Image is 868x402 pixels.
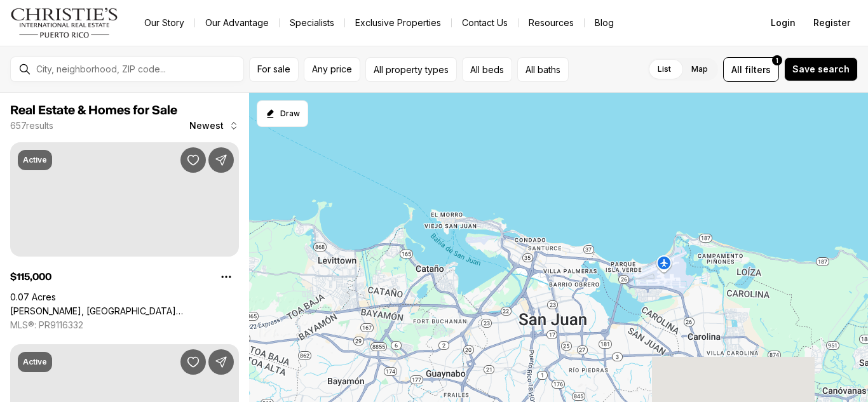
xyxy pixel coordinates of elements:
p: Active [23,155,47,165]
button: Newest [182,113,247,138]
a: Our Story [134,14,194,32]
button: Save Property: RUÍZ BELVIS [180,147,206,173]
span: For sale [257,64,290,74]
a: Our Advantage [195,14,279,32]
a: Exclusive Properties [345,14,451,32]
button: Save Property: 267 SAN JORGE AVE. #9A [180,349,206,375]
span: All [731,63,742,76]
button: Save search [784,57,858,81]
span: Login [771,18,796,28]
span: 1 [776,55,778,65]
img: logo [10,8,119,38]
span: Newest [189,121,224,131]
a: RUÍZ BELVIS, SAN JUAN PR, 00912 [10,305,239,317]
label: Map [681,58,718,81]
button: Any price [304,57,360,82]
span: Register [813,18,850,28]
label: List [648,58,681,81]
p: Active [23,357,47,367]
button: Start drawing [257,100,308,127]
button: Contact Us [452,14,518,32]
button: All property types [365,57,457,82]
a: Resources [519,14,584,32]
button: All baths [517,57,569,82]
span: filters [745,63,771,76]
a: Blog [585,14,624,32]
span: Real Estate & Homes for Sale [10,104,177,117]
button: Property options [214,264,239,290]
p: 657 results [10,121,53,131]
span: Save search [792,64,850,74]
button: Allfilters1 [723,57,779,82]
a: Specialists [280,14,344,32]
button: All beds [462,57,512,82]
button: Register [806,10,858,36]
span: Any price [312,64,352,74]
button: Login [763,10,803,36]
button: For sale [249,57,299,82]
